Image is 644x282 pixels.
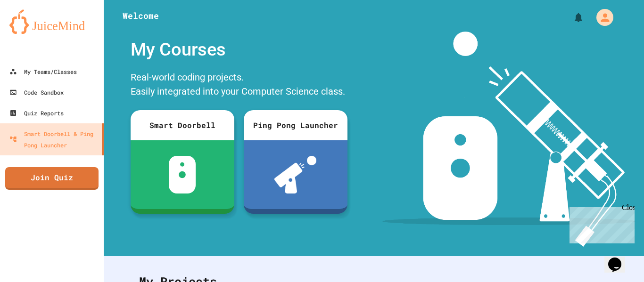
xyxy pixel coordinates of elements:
img: logo-orange.svg [9,9,94,34]
div: Chat with us now!Close [4,4,65,60]
div: Code Sandbox [9,87,64,98]
div: Real-world coding projects. Easily integrated into your Computer Science class. [126,68,352,103]
div: Smart Doorbell & Ping Pong Launcher [9,128,98,151]
div: Quiz Reports [9,107,64,119]
img: sdb-white.svg [169,156,196,193]
div: My Account [586,7,616,28]
div: My Teams/Classes [9,66,77,77]
div: My Notifications [555,9,586,25]
iframe: chat widget [566,203,635,243]
iframe: chat widget [604,244,635,273]
a: Join Quiz [5,167,99,190]
div: Smart Doorbell [131,110,234,140]
img: ppl-with-ball.png [274,156,316,193]
img: banner-image-my-projects.png [382,32,635,247]
div: My Courses [126,32,352,68]
div: Ping Pong Launcher [244,110,347,140]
